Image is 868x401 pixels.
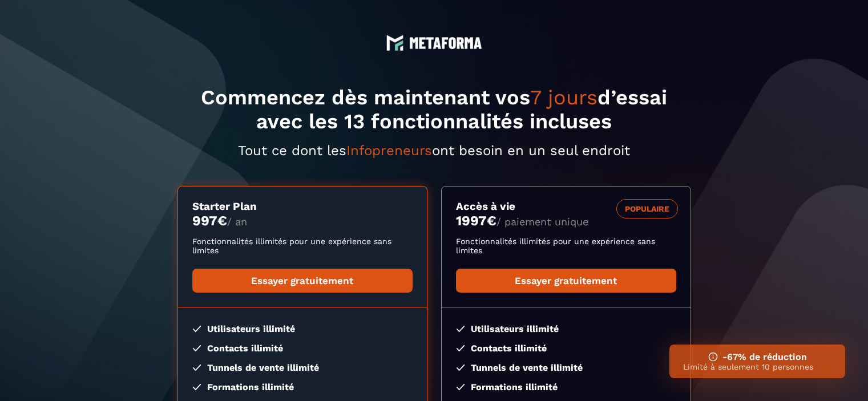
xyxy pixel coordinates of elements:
[456,200,676,213] h3: Accès à vie
[530,86,597,110] span: 7 jours
[192,237,413,255] p: Fonctionnalités illimités pour une expérience sans limites
[616,199,678,218] div: POPULAIRE
[177,143,691,159] p: Tout ce dont les ont besoin en un seul endroit
[487,213,496,229] currency: €
[192,269,413,293] a: Essayer gratuitement
[192,326,201,332] img: checked
[386,34,403,51] img: logo
[192,345,201,351] img: checked
[456,213,496,229] money: 1997
[192,323,413,334] li: Utilisateurs illimité
[456,384,465,390] img: checked
[456,269,676,293] a: Essayer gratuitement
[192,213,227,229] money: 997
[192,364,201,371] img: checked
[456,343,676,354] li: Contacts illimité
[496,216,588,228] span: / paiement unique
[177,86,691,133] h1: Commencez dès maintenant vos d’essai avec les 13 fonctionnalités incluses
[456,323,676,334] li: Utilisateurs illimité
[456,345,465,351] img: checked
[192,362,413,373] li: Tunnels de vente illimité
[192,343,413,354] li: Contacts illimité
[346,143,432,159] span: Infopreneurs
[192,200,413,213] h3: Starter Plan
[456,362,676,373] li: Tunnels de vente illimité
[683,351,831,362] h3: -67% de réduction
[227,216,247,228] span: / an
[708,352,718,362] img: ifno
[217,213,227,229] currency: €
[192,384,201,390] img: checked
[683,362,831,371] p: Limité à seulement 10 personnes
[409,37,482,49] img: logo
[456,382,676,392] li: Formations illimité
[192,382,413,392] li: Formations illimité
[456,326,465,332] img: checked
[456,364,465,371] img: checked
[456,237,676,255] p: Fonctionnalités illimités pour une expérience sans limites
